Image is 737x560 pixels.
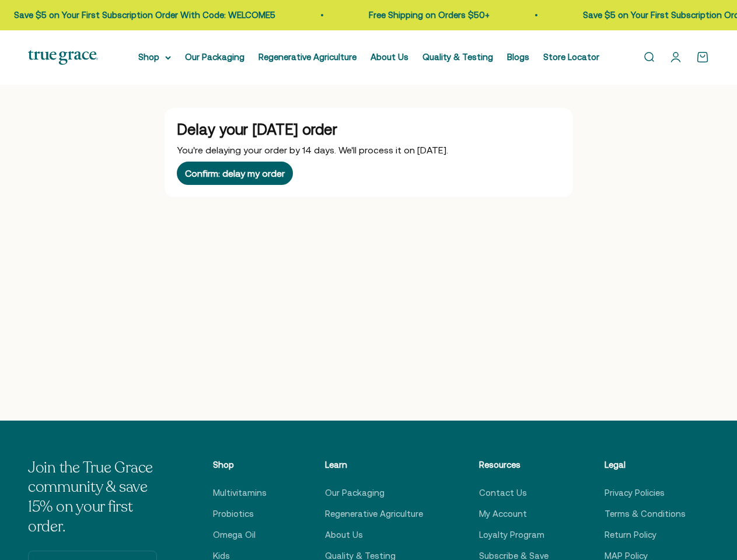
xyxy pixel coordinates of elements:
[325,486,385,500] a: Our Packaging
[479,458,549,472] p: Resources
[369,10,490,20] a: Free Shipping on Orders $50+
[605,458,686,472] p: Legal
[14,8,275,22] p: Save $5 on Your First Subscription Order With Code: WELCOME5
[479,507,527,521] a: My Account
[543,52,599,62] a: Store Locator
[213,458,269,472] p: Shop
[177,145,448,155] span: You're delaying your order by 14 days. We'll process it on [DATE].
[605,507,686,521] a: Terms & Conditions
[605,486,665,500] a: Privacy Policies
[213,528,256,542] a: Omega Oil
[605,528,656,542] a: Return Policy
[28,458,157,537] p: Join the True Grace community & save 15% on your first order.
[213,486,267,500] a: Multivitamins
[422,52,493,62] a: Quality & Testing
[507,52,529,62] a: Blogs
[371,52,408,62] a: About Us
[259,52,357,62] a: Regenerative Agriculture
[185,52,244,62] a: Our Packaging
[213,507,254,521] a: Probiotics
[185,169,285,178] div: Confirm: delay my order
[177,162,293,185] button: Confirm: delay my order
[325,507,423,521] a: Regenerative Agriculture
[325,528,363,542] a: About Us
[479,528,544,542] a: Loyalty Program
[325,458,423,472] p: Learn
[138,50,171,64] summary: Shop
[479,486,527,500] a: Contact Us
[177,121,337,138] span: Delay your [DATE] order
